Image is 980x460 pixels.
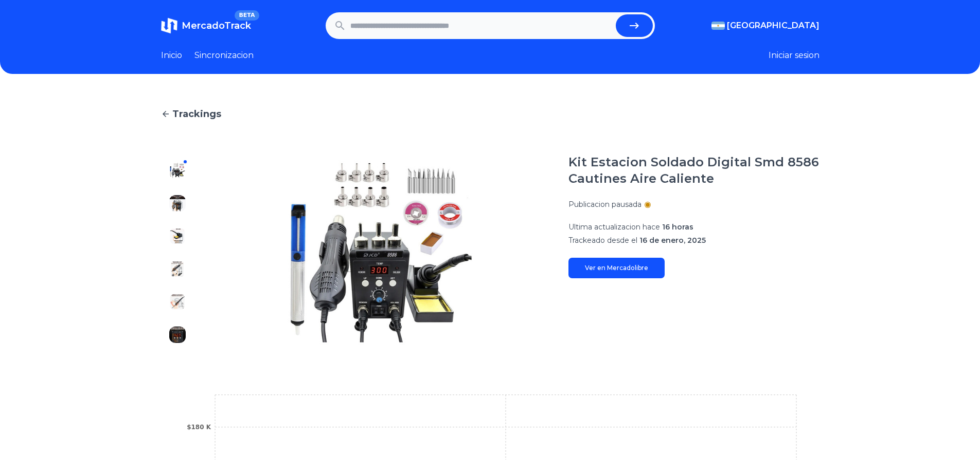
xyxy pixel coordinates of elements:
[169,162,186,179] img: Kit Estacion Soldado Digital Smd 8586 Cautines Aire Caliente
[169,261,186,277] img: Kit Estacion Soldado Digital Smd 8586 Cautines Aire Caliente
[711,20,819,32] button: [GEOGRAPHIC_DATA]
[169,294,186,310] img: Kit Estacion Soldado Digital Smd 8586 Cautines Aire Caliente
[639,236,706,245] span: 16 de enero, 2025
[662,222,693,232] span: 16 horas
[568,222,660,232] span: Ultima actualizacion hace
[169,228,186,244] img: Kit Estacion Soldado Digital Smd 8586 Cautines Aire Caliente
[161,17,177,34] img: MercadoTrack
[235,10,259,21] span: BETA
[172,107,221,121] span: Trackings
[711,22,725,30] img: Argentina
[568,258,665,278] a: Ver en Mercadolibre
[568,236,637,245] span: Trackeado desde el
[169,327,186,343] img: Kit Estacion Soldado Digital Smd 8586 Cautines Aire Caliente
[769,49,819,62] button: Iniciar sesion
[568,154,819,187] h1: Kit Estacion Soldado Digital Smd 8586 Cautines Aire Caliente
[187,424,211,431] tspan: $180 K
[727,20,819,32] span: [GEOGRAPHIC_DATA]
[194,49,254,62] a: Sincronizacion
[161,49,182,62] a: Inicio
[161,17,251,34] a: MercadoTrackBETA
[182,20,251,31] span: MercadoTrack
[215,154,548,351] img: Kit Estacion Soldado Digital Smd 8586 Cautines Aire Caliente
[161,107,819,121] a: Trackings
[169,195,186,212] img: Kit Estacion Soldado Digital Smd 8586 Cautines Aire Caliente
[568,199,642,209] p: Publicacion pausada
